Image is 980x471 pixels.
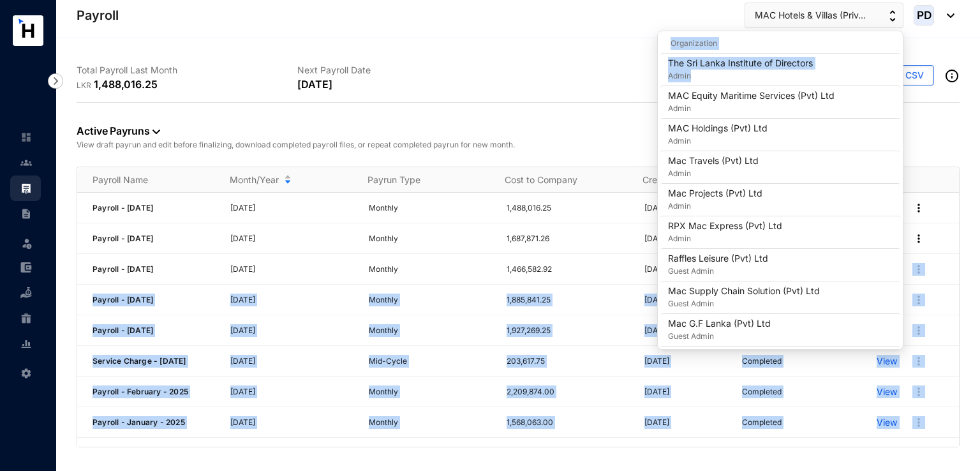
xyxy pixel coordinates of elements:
p: [DATE] [644,263,727,276]
img: more.27664ee4a8faa814348e188645a3c1fc.svg [912,416,925,429]
img: loan-unselected.d74d20a04637f2d15ab5.svg [20,287,32,299]
p: Completed [742,447,782,460]
p: Next Payroll Date [297,64,518,77]
span: Payroll - January - 2025 [93,417,185,427]
p: [DATE] [644,294,727,306]
p: Monthly [369,263,491,276]
th: Cost to Company [489,167,627,193]
p: 1,927,269.25 [507,324,629,337]
li: Gratuity [10,306,41,331]
p: Mid-Cycle [369,355,491,368]
span: Month/Year [230,174,279,186]
p: [DATE] [230,263,353,276]
img: info-outined.c2a0bb1115a2853c7f4cb4062ec879bc.svg [944,68,960,84]
img: expense-unselected.2edcf0507c847f3e9e96.svg [20,262,32,273]
p: [DATE] [644,232,727,245]
img: more.27664ee4a8faa814348e188645a3c1fc.svg [912,232,925,245]
p: Guest Admin [668,330,771,343]
p: Total Payroll Last Month [77,64,297,77]
p: Admin [668,200,762,213]
img: settings-unselected.1febfda315e6e19643a1.svg [20,368,32,379]
p: Admin [668,232,782,245]
img: more.27664ee4a8faa814348e188645a3c1fc.svg [912,355,925,368]
p: Mac Travels (Pvt) Ltd [668,154,759,167]
p: Payroll [77,6,119,24]
img: gratuity-unselected.a8c340787eea3cf492d7.svg [20,313,32,324]
p: [DATE] [230,324,353,337]
li: Contacts [10,150,41,176]
p: Monthly [369,232,491,245]
p: LKR [77,79,94,92]
span: Payroll - [DATE] [93,295,153,304]
a: View [877,385,897,398]
p: 1,885,841.25 [507,294,629,306]
li: Expenses [10,255,41,280]
p: [DATE] [644,355,727,368]
li: Reports [10,331,41,357]
button: MAC Hotels & Villas (Priv... [745,3,903,28]
p: Completed [742,385,782,398]
img: more.27664ee4a8faa814348e188645a3c1fc.svg [912,202,925,214]
p: Monthly [369,202,491,214]
p: Admin [668,70,813,82]
img: home-unselected.a29eae3204392db15eaf.svg [20,131,32,143]
p: 1,466,582.92 [507,263,629,276]
a: View [877,447,897,460]
p: Monthly [369,385,491,398]
p: 2,209,874.00 [507,385,629,398]
li: Home [10,124,41,150]
th: Payrun Type [352,167,489,193]
p: 1,687,871.26 [507,232,629,245]
p: Monthly [369,294,491,306]
img: report-unselected.e6a6b4230fc7da01f883.svg [20,338,32,350]
a: Active Payruns [77,124,160,137]
th: Payroll Name [77,167,214,193]
img: dropdown-black.8e83cc76930a90b1a4fdb6d089b7bf3a.svg [940,13,954,18]
p: 1,488,016.25 [94,77,158,92]
p: [DATE] [230,355,353,368]
p: Admin [668,102,835,115]
p: [DATE] [230,294,353,306]
p: 203,617.75 [507,355,629,368]
p: Guest Admin [668,297,820,310]
p: Monthly [369,324,491,337]
span: MAC Hotels & Villas (Priv... [755,8,866,22]
p: MAC Equity Maritime Services (Pvt) Ltd [668,89,835,102]
p: [DATE] [297,77,332,92]
a: View [877,355,897,368]
p: [DATE] [644,447,727,460]
span: Payroll - [DATE] [93,203,153,213]
p: Monthly [369,416,491,429]
p: 1,568,063.00 [507,416,629,429]
p: Mac G.F Lanka (Pvt) Ltd [668,317,771,330]
a: View [877,416,897,429]
p: Admin [668,135,768,147]
p: 471,475.48 [507,447,629,460]
p: Mid-Cycle [369,447,491,460]
p: [DATE] [230,385,353,398]
span: Payroll - February - 2025 [93,387,188,396]
p: Completed [742,355,782,368]
p: Raffles Leisure (Pvt) Ltd [668,252,768,265]
p: Guest Admin [668,265,768,278]
p: View draft payrun and edit before finalizing, download completed payroll files, or repeat complet... [77,138,960,151]
img: more.27664ee4a8faa814348e188645a3c1fc.svg [912,294,925,306]
span: Payroll - [DATE] [93,325,153,335]
p: [DATE] [230,232,353,245]
img: more.27664ee4a8faa814348e188645a3c1fc.svg [912,263,925,276]
th: Created [627,167,724,193]
img: more.27664ee4a8faa814348e188645a3c1fc.svg [912,447,925,460]
p: [DATE] [230,416,353,429]
img: more.27664ee4a8faa814348e188645a3c1fc.svg [912,385,925,398]
p: MAC Holdings (Pvt) Ltd [668,122,768,135]
img: contract-unselected.99e2b2107c0a7dd48938.svg [20,208,32,220]
p: [DATE] [644,385,727,398]
img: dropdown-black.8e83cc76930a90b1a4fdb6d089b7bf3a.svg [152,130,160,134]
p: 1,488,016.25 [507,202,629,214]
span: PD [916,10,932,20]
p: The Sri Lanka Institute of Directors [668,57,813,70]
p: [DATE] [230,202,353,214]
img: nav-icon-right.af6afadce00d159da59955279c43614e.svg [48,73,63,89]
